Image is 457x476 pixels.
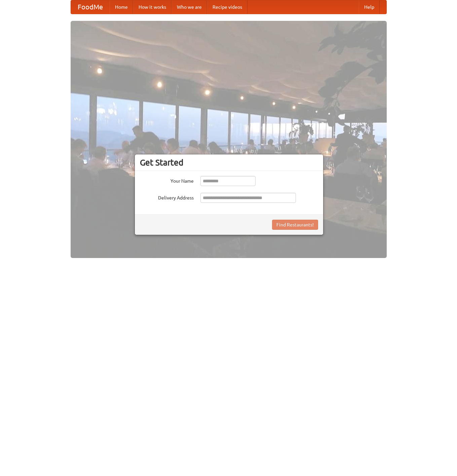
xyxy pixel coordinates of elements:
[272,220,318,230] button: Find Restaurants!
[110,0,133,14] a: Home
[140,157,318,168] h3: Get Started
[140,176,194,184] label: Your Name
[207,0,247,14] a: Recipe videos
[359,0,380,14] a: Help
[172,0,207,14] a: Who we are
[71,0,110,14] a: FoodMe
[140,193,194,201] label: Delivery Address
[133,0,172,14] a: How it works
